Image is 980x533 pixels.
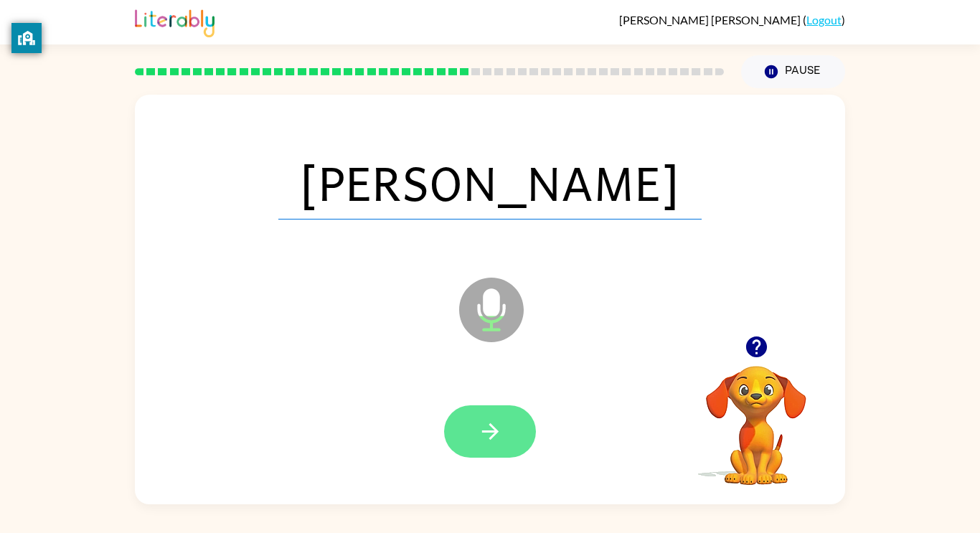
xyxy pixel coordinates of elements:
img: Literably [135,6,215,37]
video: Your browser must support playing .mp4 files to use Literably. Please try using another browser. [684,344,828,487]
span: [PERSON_NAME] [278,145,702,220]
button: Pause [741,55,845,88]
div: ( ) [619,13,845,27]
button: privacy banner [11,23,42,53]
span: [PERSON_NAME] [PERSON_NAME] [619,13,803,27]
a: Logout [806,13,842,27]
